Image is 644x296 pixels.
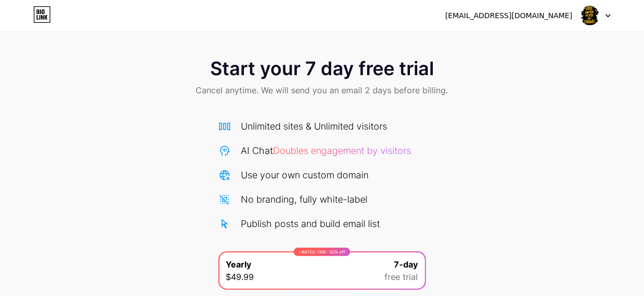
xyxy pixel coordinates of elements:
img: Zelle Member [580,6,600,25]
span: 7-day [394,258,418,271]
span: $49.99 [226,271,254,283]
div: Use your own custom domain [241,168,369,182]
span: Yearly [226,258,252,271]
span: free trial [385,271,418,283]
div: Unlimited sites & Unlimited visitors [241,119,388,133]
div: LIMITED TIME : 50% off [294,248,350,256]
span: Cancel anytime. We will send you an email 2 days before billing. [196,84,448,96]
div: [EMAIL_ADDRESS][DOMAIN_NAME] [445,10,572,21]
span: Doubles engagement by visitors [273,145,412,156]
div: No branding, fully white-label [241,192,368,206]
div: Publish posts and build email list [241,217,380,231]
div: AI Chat [241,144,412,158]
span: Start your 7 day free trial [210,58,434,79]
